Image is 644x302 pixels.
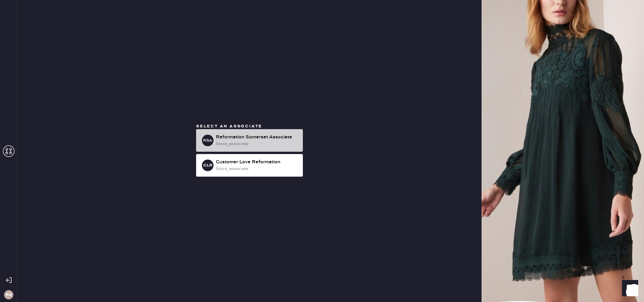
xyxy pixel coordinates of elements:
[216,159,298,166] div: Customer Love Reformation
[203,138,212,142] h3: RSA
[216,134,298,141] div: Reformation Somerset Associate
[216,141,298,147] div: store_associate
[203,163,212,167] h3: CLR
[6,293,12,297] h3: RS
[216,166,298,172] div: store_associate
[616,276,641,301] iframe: Front Chat
[196,124,262,129] span: Select an associate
